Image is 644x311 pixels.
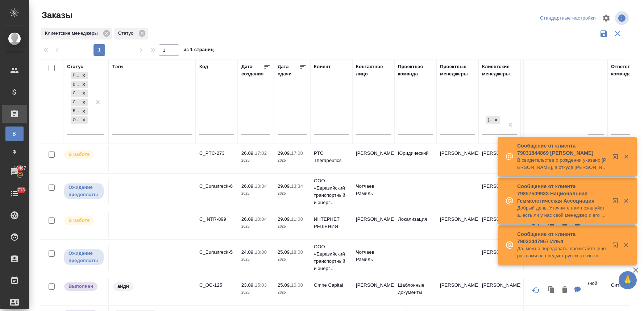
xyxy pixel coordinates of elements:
[619,242,633,248] button: Закрыть
[394,212,436,237] td: Локализация
[611,27,624,41] button: Сбросить фильтры
[619,198,633,204] button: Закрыть
[70,116,88,125] div: Подтвержден, В работе, Создан, Сдан без статистики, Выполнен, Ожидание предоплаты
[314,243,349,272] p: ООО «Евразийский транспортный и энерг...
[241,256,270,263] p: 2025
[241,157,270,164] p: 2025
[112,282,192,291] div: айди
[70,107,88,116] div: Подтвержден, В работе, Создан, Сдан без статистики, Выполнен, Ожидание предоплаты
[619,153,633,160] button: Закрыть
[199,63,208,70] div: Код
[241,289,270,296] p: 2025
[255,183,267,189] p: 13:34
[241,223,270,230] p: 2025
[597,27,611,41] button: Сохранить фильтры
[608,238,626,255] button: Открыть в новой вкладке
[199,150,234,157] p: C_PTC-273
[291,216,303,222] p: 11:00
[68,283,93,290] p: Выполнен
[517,157,608,171] p: В свидетельстве о рождении указано [PERSON_NAME], а откуда [PERSON_NAME]?
[278,63,299,78] div: Дата сдачи
[485,116,501,125] div: Лямина Надежда
[314,177,349,206] p: ООО «Евразийский транспортный и энерг...
[615,11,630,25] span: Посмотреть информацию
[538,13,598,24] div: split button
[436,212,478,237] td: [PERSON_NAME]
[352,179,394,204] td: Чотчаев Рамиль
[291,183,303,189] p: 13:34
[112,63,123,70] div: Тэги
[608,149,626,167] button: Открыть в новой вкладке
[352,212,394,237] td: [PERSON_NAME]
[436,146,478,171] td: [PERSON_NAME]
[63,150,104,159] div: Выставляет ПМ после принятия заказа от КМа
[118,30,136,37] p: Статус
[314,63,331,70] div: Клиент
[241,183,255,189] p: 26.09,
[241,150,255,156] p: 26.09,
[394,278,436,303] td: Шаблонные документы
[45,30,100,37] p: Клиентские менеджеры
[71,99,80,106] div: Сдан без статистики
[478,278,520,303] td: [PERSON_NAME]
[352,278,394,303] td: [PERSON_NAME]
[71,107,80,115] div: Выполнен
[517,204,608,219] p: Добрый день. Уточните нам пожалуйста, есть ли у нас свой менеджер и его контакты можно получить?
[241,190,270,197] p: 2025
[291,249,303,255] p: 18:00
[478,212,520,237] td: [PERSON_NAME]
[71,81,80,88] div: В работе
[255,249,267,255] p: 18:00
[278,190,307,197] p: 2025
[241,216,255,222] p: 26.09,
[278,249,291,255] p: 25.09,
[291,282,303,288] p: 10:00
[199,183,234,190] p: C_Eurastreck-6
[255,216,267,222] p: 10:04
[278,183,291,189] p: 29.09,
[352,146,394,171] td: [PERSON_NAME]
[199,216,234,223] p: C_INTR-899
[314,216,349,230] p: ИНТЕРНЕТ РЕШЕНИЯ
[13,186,29,194] span: 713
[517,231,608,245] p: Сообщение от клиента 79032447967 Илья
[478,245,520,270] td: [PERSON_NAME]
[67,63,83,70] div: Статус
[291,150,303,156] p: 17:00
[486,116,492,124] div: [PERSON_NAME]
[241,63,263,78] div: Дата создания
[40,9,72,21] span: Заказы
[63,282,104,291] div: Выставляет ПМ после сдачи и проведения начислений. Последний этап для ПМа
[517,245,608,260] p: Да, можно передавать, прочитайте ещё раз сами на предмет русского языка, чтобы не было опечаток) на
[114,28,148,40] div: Статус
[199,249,234,256] p: C_Eurastreck-5
[5,145,24,159] a: Ф
[9,165,30,172] span: 18467
[436,278,478,303] td: [PERSON_NAME]
[517,142,608,157] p: Сообщение от клиента 79031844869 [PERSON_NAME]
[608,194,626,211] button: Открыть в новой вкладке
[278,282,291,288] p: 25.09,
[255,282,267,288] p: 15:03
[9,148,20,155] span: Ф
[278,150,291,156] p: 29.09,
[68,151,90,158] p: В работе
[71,72,80,79] div: Подтвержден
[70,71,88,80] div: Подтвержден, В работе, Создан, Сдан без статистики, Выполнен, Ожидание предоплаты
[183,45,214,56] span: из 1 страниц
[356,63,391,78] div: Контактное лицо
[68,184,99,198] p: Ожидание предоплаты
[241,249,255,255] p: 24.09,
[278,223,307,230] p: 2025
[63,216,104,225] div: Выставляет ПМ после принятия заказа от КМа
[5,127,24,141] a: В
[482,63,517,78] div: Клиентские менеджеры
[278,157,307,164] p: 2025
[70,80,88,89] div: Подтвержден, В работе, Создан, Сдан без статистики, Выполнен, Ожидание предоплаты
[598,9,615,27] span: Настроить таблицу
[41,28,112,40] div: Клиентские менеджеры
[314,150,349,164] p: PTC Therapeutics
[199,282,234,289] p: C_OC-125
[398,63,433,78] div: Проектная команда
[71,90,80,97] div: Создан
